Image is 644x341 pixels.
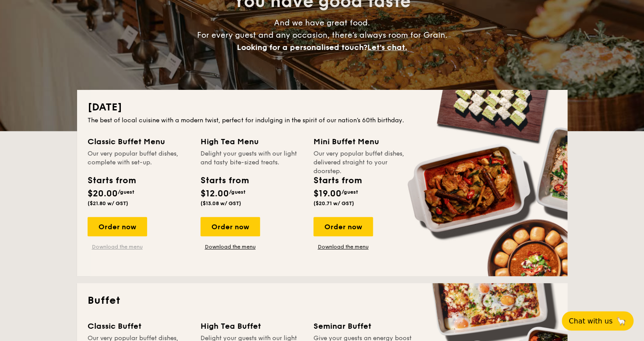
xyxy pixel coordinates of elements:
[201,149,303,167] div: Delight your guests with our light and tasty bite-sized treats.
[313,149,416,167] div: Our very popular buffet dishes, delivered straight to your doorstep.
[313,135,416,148] div: Mini Buffet Menu
[313,174,361,187] div: Starts from
[197,18,447,52] span: And we have great food. For every guest and any occasion, there’s always room for Grain.
[88,200,128,206] span: ($21.80 w/ GST)
[201,174,248,187] div: Starts from
[313,200,354,206] span: ($20.71 w/ GST)
[88,294,557,308] h2: Buffet
[88,217,147,236] div: Order now
[616,316,626,326] span: 🦙
[118,189,134,195] span: /guest
[201,320,303,332] div: High Tea Buffet
[237,43,367,52] span: Looking for a personalised touch?
[88,135,190,148] div: Classic Buffet Menu
[569,317,612,325] span: Chat with us
[201,135,303,148] div: High Tea Menu
[313,188,341,199] span: $19.00
[88,149,190,167] div: Our very popular buffet dishes, complete with set-up.
[201,243,260,250] a: Download the menu
[201,200,241,206] span: ($13.08 w/ GST)
[88,174,135,187] div: Starts from
[229,189,246,195] span: /guest
[367,43,407,52] span: Let's chat.
[341,189,358,195] span: /guest
[88,100,557,114] h2: [DATE]
[313,217,373,236] div: Order now
[88,320,190,332] div: Classic Buffet
[313,320,416,332] div: Seminar Buffet
[313,243,373,250] a: Download the menu
[88,116,557,125] div: The best of local cuisine with a modern twist, perfect for indulging in the spirit of our nation’...
[88,243,147,250] a: Download the menu
[201,188,229,199] span: $12.00
[201,217,260,236] div: Order now
[88,188,118,199] span: $20.00
[562,311,633,330] button: Chat with us🦙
